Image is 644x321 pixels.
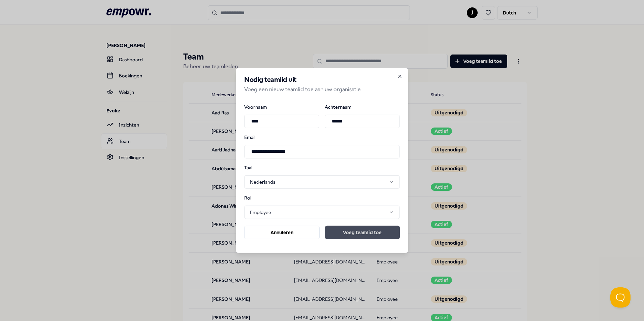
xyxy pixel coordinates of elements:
label: Achternaam [325,104,400,109]
label: Email [244,135,400,139]
h2: Nodig teamlid uit [244,76,400,83]
button: Voeg teamlid toe [325,226,400,239]
label: Rol [244,195,279,200]
label: Taal [244,165,279,170]
label: Voornaam [244,104,319,109]
p: Voeg een nieuw teamlid toe aan uw organisatie [244,85,400,94]
button: Annuleren [244,226,320,239]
